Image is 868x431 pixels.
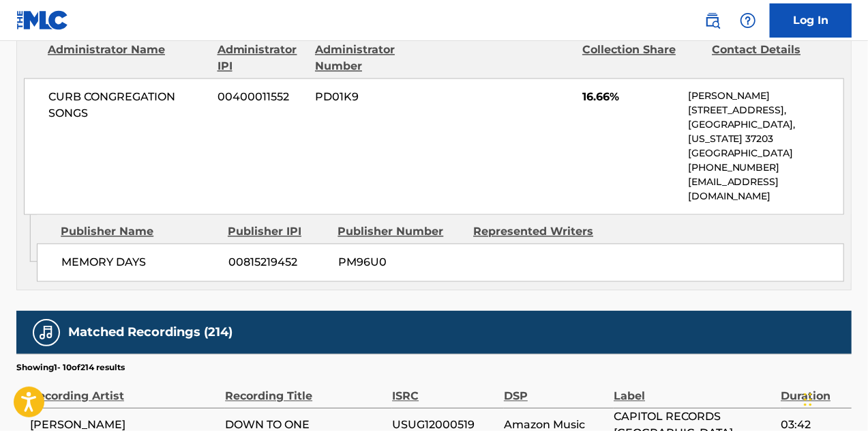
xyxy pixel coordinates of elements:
[338,223,463,240] div: Publisher Number
[315,42,434,74] div: Administrator Number
[688,89,843,103] p: [PERSON_NAME]
[16,10,69,30] img: MLC Logo
[781,374,845,404] div: Duration
[688,175,843,204] p: [EMAIL_ADDRESS][DOMAIN_NAME]
[712,42,831,74] div: Contact Details
[392,374,497,404] div: ISRC
[800,365,868,431] iframe: Chat Widget
[218,42,305,74] div: Administrator IPI
[699,7,726,34] a: Public Search
[48,42,207,74] div: Administrator Name
[704,12,721,29] img: search
[614,374,774,404] div: Label
[30,374,218,404] div: Recording Artist
[338,254,463,270] span: PM96U0
[61,223,218,240] div: Publisher Name
[740,12,756,29] img: help
[48,89,207,122] span: CURB CONGREGATION SONGS
[315,89,434,105] span: PD01K9
[734,7,762,34] div: Help
[688,161,843,175] p: [PHONE_NUMBER]
[228,254,328,270] span: 00815219452
[582,42,702,74] div: Collection Share
[688,146,843,161] p: [GEOGRAPHIC_DATA]
[68,324,233,340] h5: Matched Recordings (214)
[61,254,218,270] span: MEMORY DAYS
[504,374,607,404] div: DSP
[228,223,327,240] div: Publisher IPI
[16,361,125,374] p: Showing 1 - 10 of 214 results
[804,379,812,420] div: Drag
[688,117,843,146] p: [GEOGRAPHIC_DATA], [US_STATE] 37203
[473,223,599,240] div: Represented Writers
[582,89,678,105] span: 16.66%
[688,103,843,117] p: [STREET_ADDRESS],
[225,374,385,404] div: Recording Title
[770,3,852,38] a: Log In
[38,324,55,341] img: Matched Recordings
[218,89,305,105] span: 00400011552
